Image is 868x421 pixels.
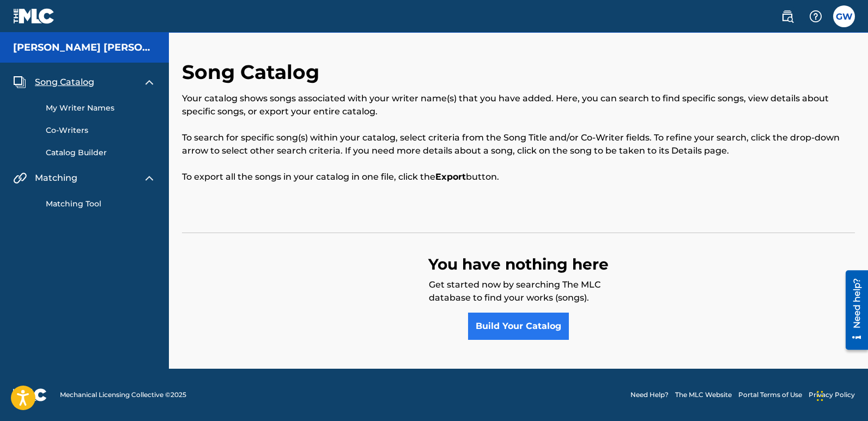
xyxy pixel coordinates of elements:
[35,172,77,185] span: Matching
[833,5,855,27] div: User Menu
[13,76,26,89] img: Song Catalog
[428,255,609,273] strong: You have nothing here
[13,76,94,89] a: Song CatalogSong Catalog
[837,266,868,354] iframe: Resource Center
[46,125,156,136] a: Co-Writers
[182,170,855,184] p: To export all the songs in your catalog in one file, click the button.
[435,172,466,182] strong: Export
[143,172,156,185] img: expand
[60,390,186,400] span: Mechanical Licensing Collective © 2025
[468,313,569,340] a: Build Your Catalog
[429,278,609,313] p: Get started now by searching The MLC database to find your works (songs).
[46,102,156,114] a: My Writer Names
[182,92,855,118] p: Your catalog shows songs associated with your writer name(s) that you have added. Here, you can s...
[46,147,156,158] a: Catalog Builder
[814,369,868,421] iframe: Chat Widget
[781,10,794,23] img: search
[13,388,47,401] img: logo
[675,390,732,400] a: The MLC Website
[35,76,94,89] span: Song Catalog
[738,390,802,400] a: Portal Terms of Use
[143,76,156,89] img: expand
[805,5,827,27] div: Help
[776,5,798,27] a: Public Search
[13,41,156,54] h5: Gabrielle Marie
[809,390,855,400] a: Privacy Policy
[182,60,325,84] h2: Song Catalog
[13,8,55,24] img: MLC Logo
[630,390,669,400] a: Need Help?
[13,172,27,185] img: Matching
[809,10,822,23] img: help
[46,198,156,210] a: Matching Tool
[182,131,855,157] p: To search for specific song(s) within your catalog, select criteria from the Song Title and/or Co...
[817,380,823,412] div: Drag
